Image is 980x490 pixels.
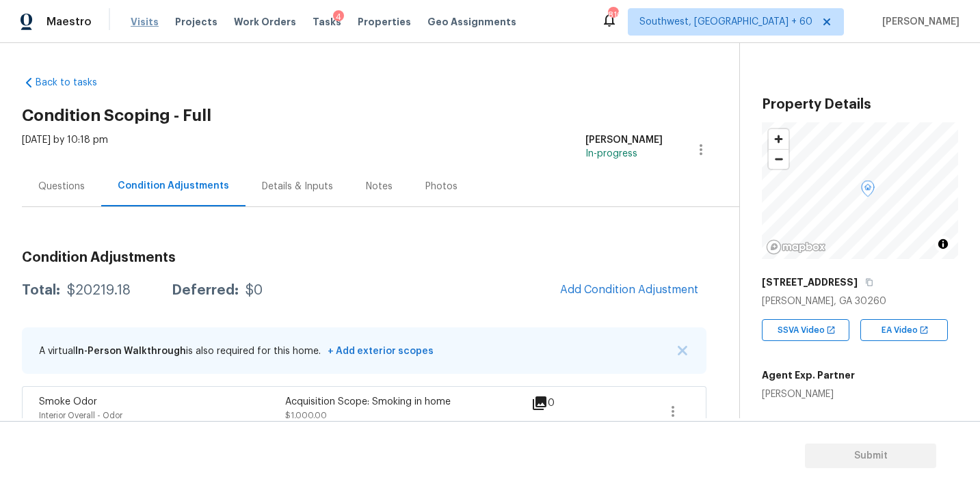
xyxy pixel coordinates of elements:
[585,133,663,147] div: [PERSON_NAME]
[935,236,951,252] button: Toggle attribution
[118,179,229,193] div: Condition Adjustments
[919,325,929,335] img: Open In New Icon
[861,180,875,202] div: Map marker
[939,236,947,251] span: Toggle attribution
[531,395,598,411] div: 0
[762,387,855,401] div: [PERSON_NAME]
[39,397,97,407] span: Smoke Odor
[560,284,698,296] span: Add Condition Adjustment
[826,325,836,335] img: Open In New Icon
[427,15,516,29] span: Geo Assignments
[313,17,341,27] span: Tasks
[778,323,830,337] span: SSVA Video
[676,344,689,357] button: X Button Icon
[22,109,739,122] h2: Condition Scoping - Full
[22,133,108,166] div: [DATE] by 10:18 pm
[678,346,687,355] img: X Button Icon
[358,15,411,29] span: Properties
[608,8,618,22] div: 810
[425,180,458,193] div: Photos
[639,15,812,29] span: Southwest, [GEOGRAPHIC_DATA] + 60
[67,284,131,297] div: $20219.18
[366,180,393,193] div: Notes
[175,15,217,29] span: Projects
[75,346,186,356] span: In-Person Walkthrough
[762,275,858,289] h5: [STREET_ADDRESS]
[769,150,789,169] span: Zoom out
[262,180,333,193] div: Details & Inputs
[22,284,60,297] div: Total:
[323,346,434,356] span: + Add exterior scopes
[39,411,122,420] span: Interior Overall - Odor
[172,284,239,297] div: Deferred:
[38,180,85,193] div: Questions
[860,319,948,341] div: EA Video
[131,15,159,29] span: Visits
[585,149,637,159] span: In-progress
[882,323,923,337] span: EA Video
[285,395,531,409] div: Acquisition Scope: Smoking in home
[766,239,826,255] a: Mapbox homepage
[22,76,153,90] a: Back to tasks
[47,15,92,29] span: Maestro
[22,251,706,264] h3: Condition Adjustments
[762,319,849,341] div: SSVA Video
[762,98,958,111] h3: Property Details
[877,15,959,29] span: [PERSON_NAME]
[769,129,789,149] button: Zoom in
[333,10,344,24] div: 4
[246,284,263,297] div: $0
[234,15,296,29] span: Work Orders
[762,295,958,308] div: [PERSON_NAME], GA 30260
[762,122,973,259] canvas: Map
[769,149,789,169] button: Zoom out
[863,276,875,288] button: Copy Address
[552,275,706,304] button: Add Condition Adjustment
[285,411,327,420] span: $1,000.00
[39,344,434,358] p: A virtual is also required for this home.
[762,368,855,382] h5: Agent Exp. Partner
